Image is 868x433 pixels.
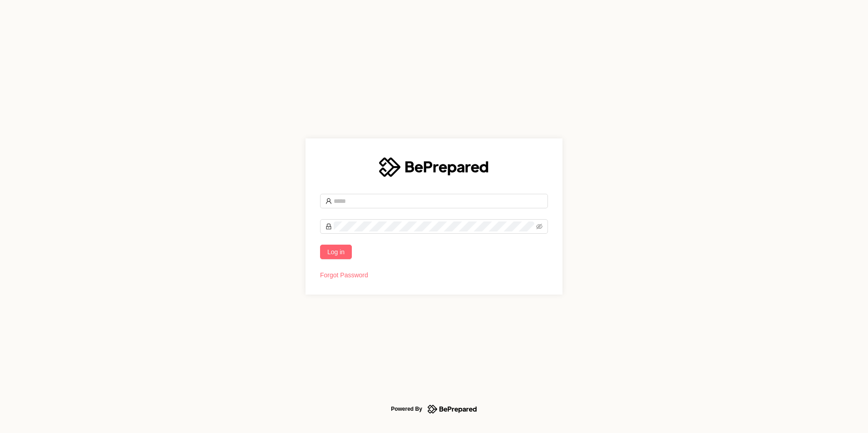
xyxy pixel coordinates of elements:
div: Powered By [391,403,422,414]
a: Forgot Password [320,271,368,279]
span: user [325,198,332,204]
span: eye-invisible [536,223,542,230]
button: Log in [320,245,352,259]
span: Log in [327,247,345,257]
span: lock [325,223,332,230]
